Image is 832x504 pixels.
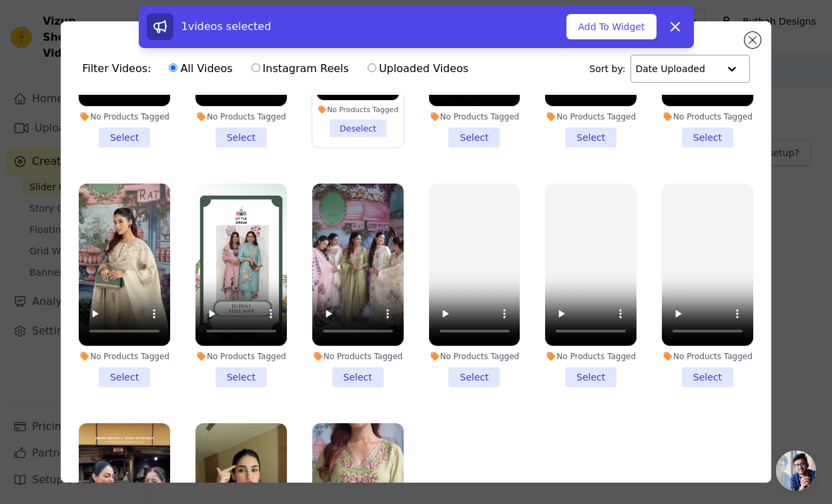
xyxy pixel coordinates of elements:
[168,60,233,77] label: All Videos
[195,111,287,122] div: No Products Tagged
[181,20,272,33] span: 1 videos selected
[79,351,170,362] div: No Products Tagged
[776,451,816,491] div: Open chat
[429,111,520,122] div: No Products Tagged
[79,111,170,122] div: No Products Tagged
[545,111,637,122] div: No Products Tagged
[367,60,469,77] label: Uploaded Videos
[662,111,753,122] div: No Products Tagged
[195,351,287,362] div: No Products Tagged
[662,351,753,362] div: No Products Tagged
[429,351,520,362] div: No Products Tagged
[589,55,750,83] div: Sort by:
[317,105,399,114] div: No Products Tagged
[566,14,656,39] button: Add To Widget
[251,60,350,77] label: Instagram Reels
[82,53,476,84] div: Filter Videos:
[312,351,404,362] div: No Products Tagged
[545,351,637,362] div: No Products Tagged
